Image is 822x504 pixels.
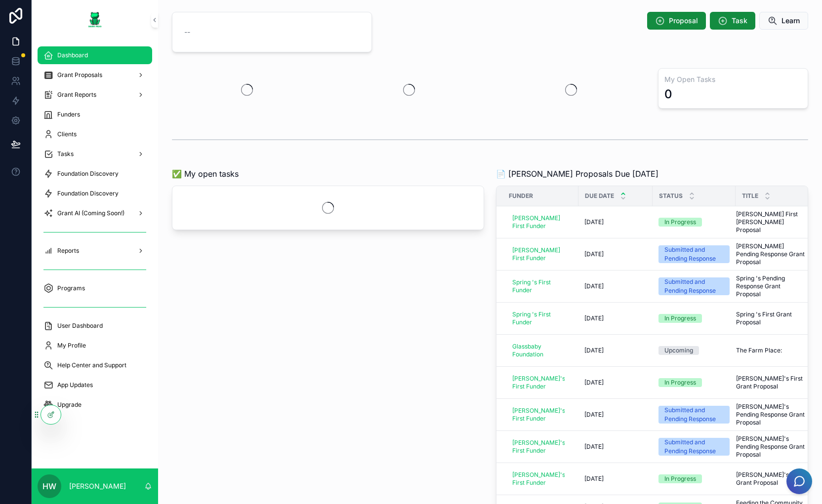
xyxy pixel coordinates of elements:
span: [PERSON_NAME] First Funder [512,214,565,230]
span: Foundation Discovery [57,190,119,197]
span: Dashboard [57,51,88,59]
span: [PERSON_NAME]'s First Funder [512,375,565,390]
span: [DATE] [584,218,604,226]
span: Programs [57,284,85,292]
span: [DATE] [584,475,604,483]
a: [DATE] [584,282,647,290]
span: Funder [509,192,533,200]
a: In Progress [658,378,730,387]
span: Grant AI (Coming Soon!) [57,209,124,217]
a: Spring 's First Funder [508,274,573,298]
a: [PERSON_NAME]'s First Funder [508,437,569,457]
a: In Progress [658,314,730,323]
a: App Updates [38,376,152,394]
a: Spring 's First Funder [508,309,569,328]
p: [PERSON_NAME] [69,481,126,491]
a: [DATE] [584,475,647,483]
span: App Updates [57,381,93,389]
span: [PERSON_NAME]'s First Funder [512,407,565,423]
a: [PERSON_NAME]'s First Funder [508,373,569,392]
span: Spring 's First Grant Proposal [736,310,806,326]
a: Reports [38,242,152,260]
a: Submitted and Pending Response [658,245,730,263]
span: [PERSON_NAME]'s First Funder [512,439,565,455]
div: scrollable content [32,39,158,426]
a: [PERSON_NAME]'s Pending Response Grant Proposal [736,435,806,459]
img: App logo [87,12,103,28]
span: Funders [57,111,80,118]
a: My Profile [38,337,152,354]
span: Reports [57,247,79,255]
div: Upcoming [664,346,693,355]
span: Grant Proposals [57,71,102,79]
span: The Farm Place: [736,347,782,354]
a: [PERSON_NAME]'s First Funder [508,371,573,394]
a: Upcoming [658,346,730,355]
a: Spring 's Pending Response Grant Proposal [736,274,806,298]
a: [PERSON_NAME] First [PERSON_NAME] Proposal [736,210,806,234]
a: [PERSON_NAME]'s First Funder [508,467,573,491]
span: [PERSON_NAME] Pending Response Grant Proposal [736,242,806,266]
a: [PERSON_NAME] First Funder [508,242,573,266]
div: Submitted and Pending Response [664,245,724,263]
a: In Progress [658,474,730,483]
a: [DATE] [584,411,647,419]
a: [PERSON_NAME]'s First Funder [508,405,569,425]
div: 0 [664,86,672,102]
a: Spring 's First Funder [508,276,569,296]
a: Grant AI (Coming Soon!) [38,204,152,222]
span: [PERSON_NAME] First Funder [512,246,565,262]
a: [PERSON_NAME] First Funder [508,244,569,264]
div: In Progress [664,218,696,227]
a: In Progress [658,218,730,227]
span: Tasks [57,150,74,158]
span: Grant Reports [57,91,96,99]
span: User Dashboard [57,322,103,330]
span: Foundation Discovery [57,170,119,178]
span: [DATE] [584,379,604,387]
span: 📄 [PERSON_NAME] Proposals Due [DATE] [496,168,658,180]
button: Task [710,12,755,30]
span: HW [42,480,56,492]
span: [PERSON_NAME]'s First Grant Proposal [736,471,806,487]
span: Glassbaby Foundation [512,343,565,358]
a: [PERSON_NAME]'s First Funder [508,435,573,459]
a: Tasks [38,145,152,163]
a: [PERSON_NAME]'s Pending Response Grant Proposal [736,403,806,426]
span: Proposal [669,16,698,26]
a: Dashboard [38,46,152,64]
span: Title [742,192,758,200]
span: Learn [781,16,800,26]
span: [PERSON_NAME]'s First Funder [512,471,565,487]
a: [DATE] [584,443,647,451]
a: Glassbaby Foundation [508,339,573,362]
a: Help Center and Support [38,356,152,374]
span: My Profile [57,342,86,349]
button: Learn [759,12,808,30]
a: Programs [38,279,152,297]
span: [DATE] [584,443,604,451]
a: Submitted and Pending Response [658,438,730,456]
a: The Farm Place: [736,347,806,354]
h3: My Open Tasks [664,75,802,84]
a: [PERSON_NAME] First Funder [508,212,569,232]
span: [DATE] [584,347,604,354]
span: Spring 's First Funder [512,278,565,294]
div: In Progress [664,314,696,323]
span: [DATE] [584,314,604,322]
a: Upgrade [38,396,152,414]
span: ✅ My open tasks [172,168,239,180]
span: Due Date [585,192,614,200]
a: Spring 's First Funder [508,307,573,330]
span: -- [184,27,190,37]
button: Proposal [647,12,706,30]
a: [PERSON_NAME]'s First Grant Proposal [736,375,806,390]
span: Upgrade [57,401,82,409]
div: In Progress [664,378,696,387]
a: Glassbaby Foundation [508,341,569,360]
